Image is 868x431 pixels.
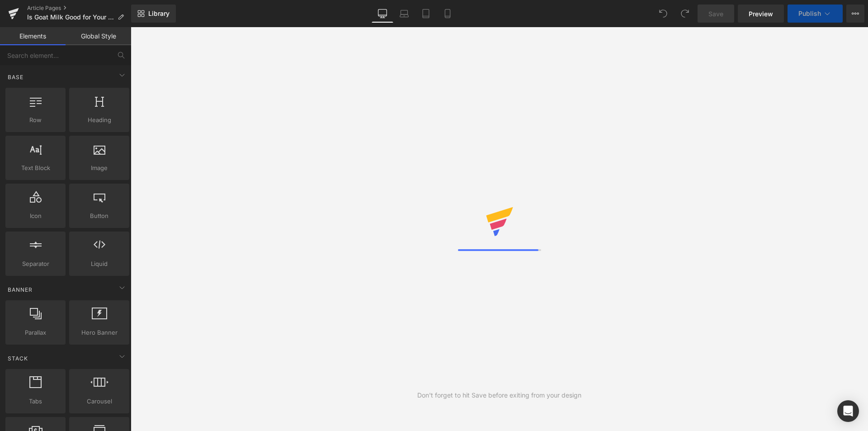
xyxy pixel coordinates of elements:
span: Tabs [8,397,63,406]
span: Icon [8,211,63,221]
span: Image [72,163,127,173]
span: Library [148,9,170,18]
span: Save [708,9,723,19]
span: Stack [7,354,29,363]
span: Row [8,115,63,125]
a: New Library [131,5,176,23]
span: Parallax [8,328,63,337]
span: Base [7,73,24,81]
a: Article Pages [27,5,131,12]
div: Don't forget to hit Save before exiting from your design [417,390,581,400]
span: Hero Banner [72,328,127,337]
div: Open Intercom Messenger [837,400,859,422]
a: Laptop [393,5,415,23]
span: Is Goat Milk Good for Your Skin? Here’s What You Should Know [27,14,114,21]
a: Mobile [437,5,458,23]
span: Separator [8,259,63,269]
span: Text Block [8,163,63,173]
span: Heading [72,115,127,125]
a: Preview [738,5,784,23]
span: Carousel [72,397,127,406]
a: Desktop [372,5,393,23]
span: Preview [749,9,773,19]
button: More [846,5,864,23]
span: Publish [798,10,821,17]
a: Tablet [415,5,437,23]
span: Liquid [72,259,127,269]
span: Banner [7,285,33,294]
button: Publish [788,5,843,23]
button: Undo [654,5,672,23]
a: Global Style [66,27,131,45]
button: Redo [676,5,694,23]
span: Button [72,211,127,221]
